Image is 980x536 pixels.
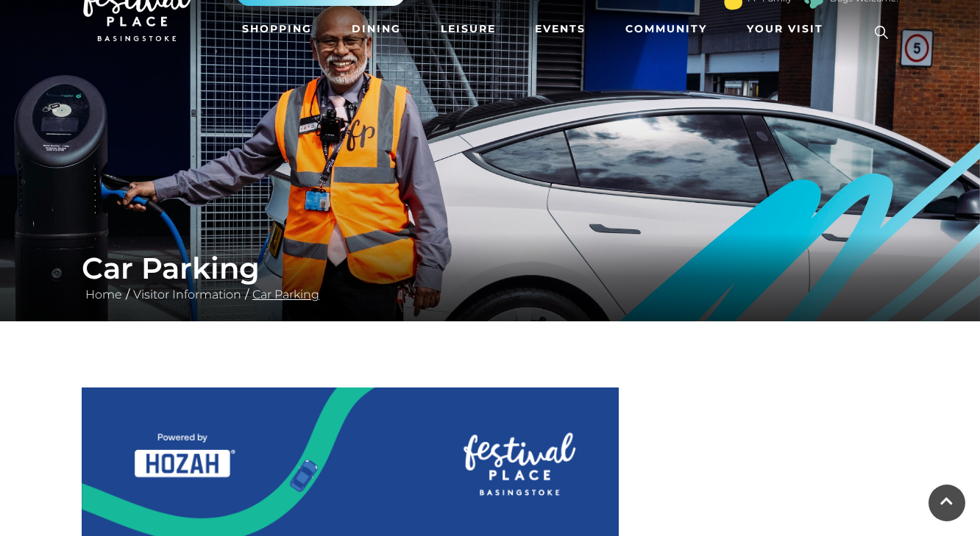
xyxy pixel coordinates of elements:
[346,15,407,43] a: Dining
[529,15,592,43] a: Events
[435,15,502,43] a: Leisure
[619,15,713,43] a: Community
[747,21,823,37] span: Your Visit
[82,251,898,286] h1: Car Parking
[71,251,909,304] div: / /
[82,287,126,301] a: Home
[249,287,323,301] a: Car Parking
[741,15,837,43] a: Your Visit
[236,15,318,43] a: Shopping
[129,287,245,301] a: Visitor Information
